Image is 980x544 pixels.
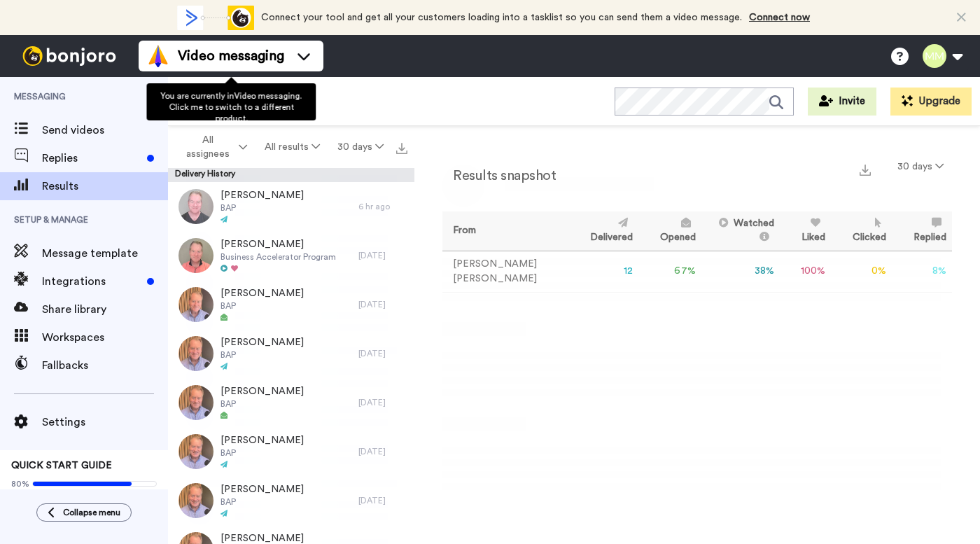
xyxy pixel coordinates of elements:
div: animation [177,6,254,30]
a: [PERSON_NAME]BAP[DATE] [168,329,414,378]
span: QUICK START GUIDE [11,461,112,470]
img: f9a1e324-c8c7-4048-83d6-9f91b00c71e4-thumb.jpg [178,189,213,224]
img: 2ac30b1f-5b1b-4065-b1a7-441bf86bb740-thumb.jpg [178,483,213,518]
span: [PERSON_NAME] [220,335,304,349]
div: [DATE] [358,397,407,408]
img: 436ce7f5-54fd-459a-9809-878da3eca7d8-thumb.jpg [178,434,213,469]
a: Connect now [749,13,810,22]
div: [DATE] [358,348,407,359]
span: [PERSON_NAME] [220,482,304,496]
button: All assignees [171,127,256,167]
span: Fallbacks [42,357,168,374]
span: Business Accelerator Program [220,251,336,263]
span: BAP [220,349,304,361]
a: [PERSON_NAME]BAP6 hr ago [168,182,414,231]
img: bb0f3d4e-8ffa-45df-bc7d-8f04b68115da-thumb.jpg [178,385,213,420]
td: 0 % [831,251,892,292]
a: [PERSON_NAME]BAP[DATE] [168,378,414,427]
button: All results [256,134,329,160]
span: [PERSON_NAME] [220,286,304,300]
span: [PERSON_NAME] [220,188,304,202]
span: Workspaces [42,329,168,346]
span: 80% [11,478,29,489]
td: 38 % [701,251,780,292]
td: [PERSON_NAME] [PERSON_NAME] [442,251,568,292]
a: [PERSON_NAME]BAP[DATE] [168,427,414,476]
th: Replied [892,211,952,251]
button: 30 days [328,134,392,160]
img: export.svg [860,165,871,176]
div: [DATE] [358,299,407,310]
span: Video messaging [178,46,284,66]
span: Results [42,178,168,195]
span: Message template [42,245,168,262]
span: BAP [220,398,304,410]
button: Export a summary of each team member’s results that match this filter now. [855,159,875,179]
button: Collapse menu [36,503,132,522]
img: export.svg [396,143,407,154]
span: BAP [220,202,304,214]
th: Delivered [568,211,638,251]
span: BAP [220,496,304,508]
div: [DATE] [358,250,407,261]
img: bj-logo-header-white.svg [17,46,122,66]
a: [PERSON_NAME]BAP[DATE] [168,476,414,525]
div: [DATE] [358,446,407,457]
span: Collapse menu [63,507,120,518]
th: Watched [701,211,780,251]
span: Connect your tool and get all your customers loading into a tasklist so you can send them a video... [261,13,742,22]
button: 30 days [889,154,952,179]
span: BAP [220,447,304,459]
button: Upgrade [890,88,972,116]
th: Clicked [831,211,892,251]
button: Invite [808,88,876,116]
td: 67 % [638,251,701,292]
div: Delivery History [168,168,414,182]
span: Share library [42,301,168,318]
span: Replies [42,150,141,167]
span: Integrations [42,273,141,290]
span: [PERSON_NAME] [220,237,336,251]
a: [PERSON_NAME]Business Accelerator Program[DATE] [168,231,414,280]
span: Send videos [42,122,168,139]
span: BAP [220,300,304,312]
img: 774417e3-27aa-4421-8160-8d542b8b9639-thumb.jpg [178,336,213,371]
td: 100 % [780,251,831,292]
span: Settings [42,414,168,431]
img: vm-color.svg [147,45,169,67]
div: [DATE] [358,495,407,506]
img: 9e043665-3c67-4435-8631-b63694811130-thumb.jpg [178,238,213,273]
span: All assignees [179,133,236,161]
div: 6 hr ago [358,201,407,212]
td: 12 [568,251,638,292]
span: [PERSON_NAME] [220,384,304,398]
span: You are currently in Video messaging . Click me to switch to a different product. [160,92,302,123]
a: [PERSON_NAME]BAP[DATE] [168,280,414,329]
th: Opened [638,211,701,251]
h2: Results snapshot [442,168,556,183]
span: [PERSON_NAME] [220,433,304,447]
img: 893ae91c-3848-48b6-8279-fd8ea590b3cd-thumb.jpg [178,287,213,322]
th: From [442,211,568,251]
th: Liked [780,211,831,251]
button: Export all results that match these filters now. [392,137,412,158]
td: 8 % [892,251,952,292]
